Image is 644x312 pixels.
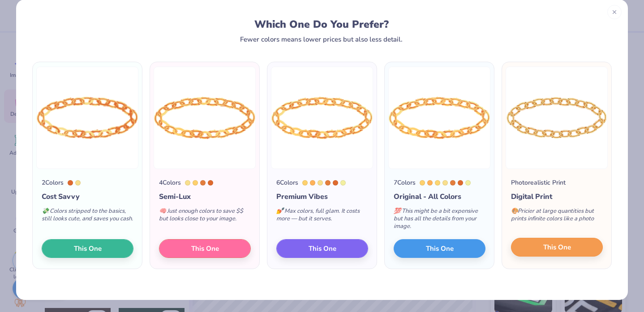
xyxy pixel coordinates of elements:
span: This One [74,244,102,254]
button: This One [511,238,603,257]
div: 7577 C [200,180,206,186]
div: 134 C [193,180,198,186]
img: 2 color option [36,67,138,169]
div: 1205 C [318,180,323,186]
div: 7578 C [458,180,463,186]
div: Colors stripped to the basics, still looks cute, and saves you cash. [42,202,133,232]
button: This One [394,239,485,258]
div: Yellow 0131 C [465,180,471,186]
img: 7 color option [388,67,490,169]
div: 2 Colors [42,178,64,187]
div: This might be a bit expensive but has all the details from your image. [394,202,485,239]
span: 💸 [42,207,49,215]
span: This One [543,242,571,253]
span: 💯 [394,207,401,215]
div: Pricier at large quantities but prints infinite colors like a photo [511,202,603,232]
div: 7578 C [333,180,338,186]
div: 7578 C [68,180,73,186]
div: Cost Savvy [42,191,133,202]
div: 150 C [427,180,433,186]
div: 1205 C [185,180,190,186]
img: 6 color option [271,67,373,169]
div: 6 Colors [276,178,298,187]
div: Yellow 0131 C [340,180,346,186]
span: 🧠 [159,207,166,215]
div: 150 C [310,180,315,186]
div: Photorealistic Print [511,178,566,187]
button: This One [276,239,368,258]
span: This One [426,244,454,254]
span: This One [191,244,219,254]
span: 🎨 [511,207,518,215]
div: 134 C [302,180,308,186]
div: Original - All Colors [394,191,485,202]
div: 7 Colors [394,178,416,187]
div: 7578 C [208,180,213,186]
div: 7577 C [325,180,331,186]
span: 💅 [276,207,283,215]
img: Photorealistic preview [506,67,608,169]
div: 1205 C [442,180,448,186]
span: This One [309,244,336,254]
div: 1205 C [75,180,81,186]
div: Which One Do You Prefer? [41,18,603,30]
div: 4 Colors [159,178,181,187]
div: Just enough colors to save $$ but looks close to your image. [159,202,251,232]
button: This One [42,239,133,258]
div: 7577 C [450,180,455,186]
div: 1215 C [435,180,440,186]
div: Digital Print [511,191,603,202]
button: This One [159,239,251,258]
div: 134 C [420,180,425,186]
div: Semi-Lux [159,191,251,202]
img: 4 color option [154,67,256,169]
div: Premium Vibes [276,191,368,202]
div: Max colors, full glam. It costs more — but it serves. [276,202,368,232]
div: Fewer colors means lower prices but also less detail. [240,36,403,43]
